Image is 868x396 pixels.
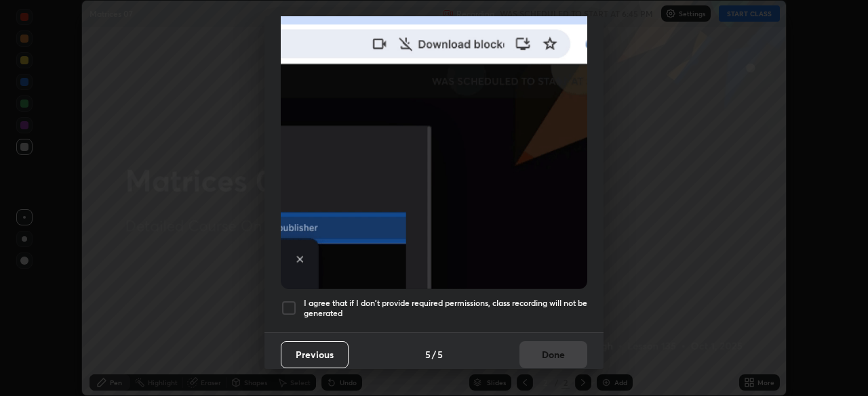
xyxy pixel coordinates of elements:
[432,347,436,361] h4: /
[437,347,443,361] h4: 5
[304,298,587,319] h5: I agree that if I don't provide required permissions, class recording will not be generated
[281,341,349,368] button: Previous
[425,347,431,361] h4: 5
